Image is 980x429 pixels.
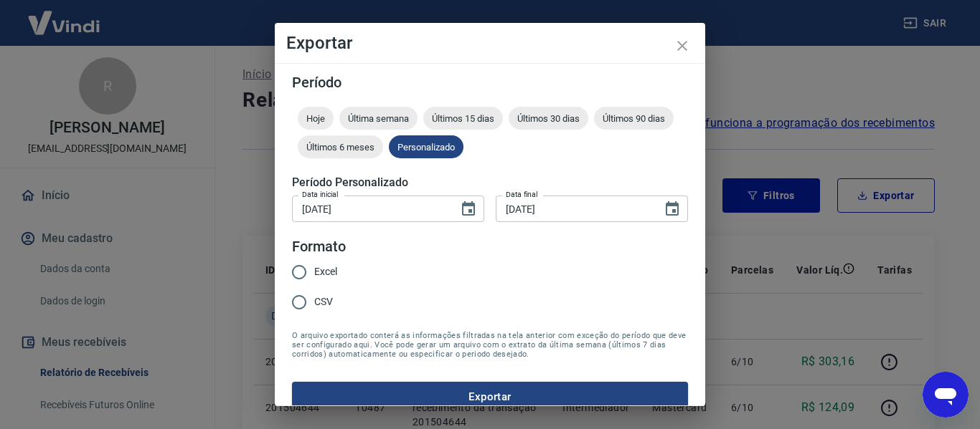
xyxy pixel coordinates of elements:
button: Exportar [292,382,688,412]
h5: Período Personalizado [292,175,688,190]
button: Choose date, selected date is 23 de set de 2025 [658,195,687,223]
span: Hoje [298,113,334,124]
div: Últimos 15 dias [423,107,503,130]
div: Última semana [339,107,418,130]
input: DD/MM/YYYY [496,196,652,222]
span: Últimos 30 dias [509,113,588,124]
div: Personalizado [389,135,463,158]
span: Personalizado [389,142,463,153]
label: Data final [506,189,538,200]
input: DD/MM/YYYY [292,196,448,222]
h5: Período [292,75,688,90]
span: Última semana [339,113,418,124]
span: Excel [314,264,337,279]
span: O arquivo exportado conterá as informações filtradas na tela anterior com exceção do período que ... [292,331,688,359]
div: Últimos 90 dias [594,107,674,130]
button: close [665,29,699,63]
span: Últimos 15 dias [423,113,503,124]
h4: Exportar [286,34,694,52]
legend: Formato [292,236,346,257]
div: Hoje [298,107,334,130]
span: Últimos 90 dias [594,113,674,124]
div: Últimos 6 meses [298,135,383,158]
div: Últimos 30 dias [509,107,588,130]
button: Choose date, selected date is 12 de set de 2025 [454,195,483,223]
span: Últimos 6 meses [298,142,383,153]
span: CSV [314,294,333,309]
label: Data inicial [302,189,339,200]
iframe: Botão para abrir a janela de mensagens [923,372,969,418]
